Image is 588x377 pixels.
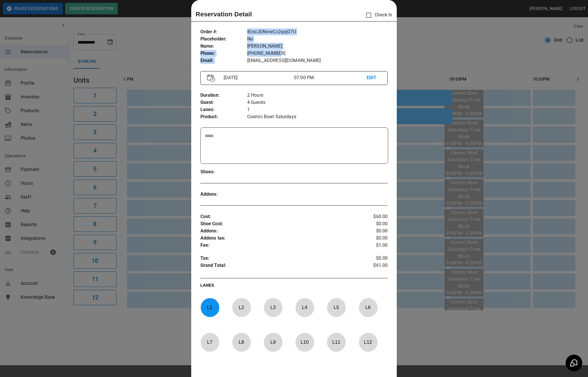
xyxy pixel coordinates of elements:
p: Shoes : [200,168,247,176]
p: $0.00 [357,228,388,235]
p: Addons : [200,228,357,235]
p: L 3 [264,301,283,314]
p: L 9 [264,335,283,349]
p: $1.00 [357,242,388,249]
p: Tax : [200,255,357,262]
p: $61.00 [357,262,388,271]
p: Check In [363,9,392,21]
p: [DATE] [221,74,294,81]
p: [PERSON_NAME] [247,43,388,50]
p: 4 Guests [247,99,388,106]
p: L 5 [327,301,346,314]
p: Reservation Detail [196,9,252,19]
p: Name : [200,43,247,50]
p: IEzslJDNviwCc2qojO7U [247,28,388,36]
p: No [247,36,388,43]
p: 1 [247,106,388,113]
p: L 7 [200,335,219,349]
p: Product : [200,113,247,121]
p: L 10 [295,335,314,349]
p: Guest : [200,99,247,106]
p: Addons : [200,191,247,198]
p: Cosmic Bowl Saturdays [247,113,388,121]
p: Placeholder : [200,36,247,43]
p: L 6 [359,301,378,314]
p: L 4 [295,301,314,314]
p: $0.00 [357,220,388,228]
img: Vector [207,74,215,82]
p: L 11 [327,335,346,349]
p: EDIT [367,74,381,81]
p: Fee : [200,242,357,249]
p: L 8 [232,335,251,349]
p: $0.00 [357,235,388,242]
p: [PHONE_NUMBER] [247,50,388,57]
p: $0.00 [357,255,388,262]
p: Addons tax : [200,235,357,242]
p: L 1 [200,301,219,314]
p: L 2 [232,301,251,314]
p: Grand Total : [200,262,357,271]
p: L 12 [359,335,378,349]
p: Duration : [200,92,247,99]
p: Lanes : [200,106,247,113]
p: $60.00 [357,213,388,220]
p: Cost : [200,213,357,220]
p: Email : [200,57,247,64]
p: Order # : [200,28,247,36]
p: 07:00 PM [294,74,367,81]
p: LANES [200,282,388,290]
p: Phone : [200,50,247,57]
p: 2 Hours [247,92,388,99]
p: Shoe Cost : [200,220,357,228]
p: [EMAIL_ADDRESS][DOMAIN_NAME] [247,57,388,64]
